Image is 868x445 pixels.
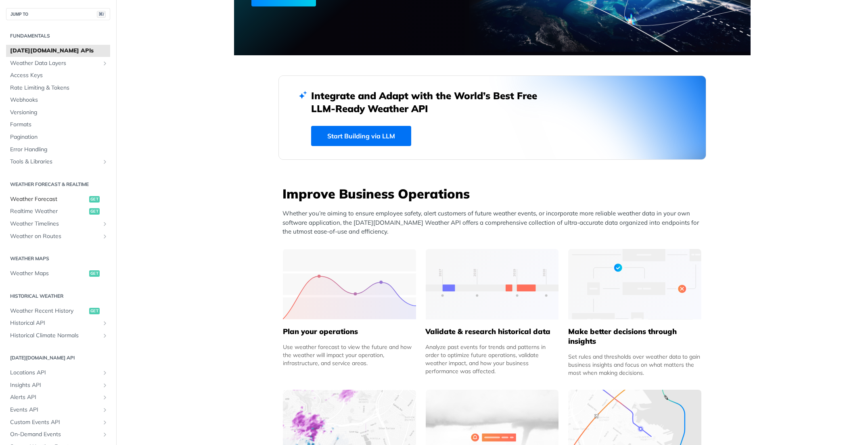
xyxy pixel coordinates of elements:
button: Show subpages for Insights API [102,382,108,389]
a: Locations APIShow subpages for Locations API [6,367,110,379]
h2: Fundamentals [6,32,110,40]
img: 39565e8-group-4962x.svg [283,249,416,320]
button: Show subpages for Alerts API [102,394,108,401]
span: get [89,270,100,277]
span: Error Handling [10,146,108,154]
a: [DATE][DOMAIN_NAME] APIs [6,45,110,57]
span: Weather Data Layers [10,59,100,67]
a: On-Demand EventsShow subpages for On-Demand Events [6,428,110,441]
span: ⌘/ [97,11,106,18]
button: Show subpages for Historical Climate Normals [102,332,108,339]
a: Formats [6,119,110,131]
button: Show subpages for On-Demand Events [102,431,108,438]
a: Weather TimelinesShow subpages for Weather Timelines [6,218,110,230]
span: Insights API [10,381,100,389]
span: Pagination [10,133,108,141]
span: Versioning [10,109,108,117]
span: Rate Limiting & Tokens [10,84,108,92]
span: Formats [10,121,108,129]
span: get [89,308,100,314]
a: Weather on RoutesShow subpages for Weather on Routes [6,230,110,242]
p: Whether you’re aiming to ensure employee safety, alert customers of future weather events, or inc... [282,209,706,236]
h5: Plan your operations [283,327,416,336]
a: Weather Mapsget [6,267,110,280]
button: Show subpages for Weather on Routes [102,233,108,240]
span: Weather Forecast [10,195,87,203]
span: Weather on Routes [10,232,100,240]
button: Show subpages for Weather Data Layers [102,60,108,67]
a: Historical APIShow subpages for Historical API [6,317,110,329]
span: [DATE][DOMAIN_NAME] APIs [10,47,108,55]
a: Rate Limiting & Tokens [6,82,110,94]
span: Locations API [10,369,100,377]
h2: Weather Forecast & realtime [6,181,110,188]
h5: Make better decisions through insights [568,327,701,346]
span: Custom Events API [10,418,100,426]
button: Show subpages for Locations API [102,370,108,376]
a: Realtime Weatherget [6,205,110,217]
span: Events API [10,406,100,414]
a: Weather Recent Historyget [6,305,110,317]
a: Pagination [6,131,110,143]
span: Tools & Libraries [10,158,100,166]
span: Historical Climate Normals [10,332,100,340]
a: Weather Data LayersShow subpages for Weather Data Layers [6,57,110,69]
a: Access Keys [6,69,110,81]
button: Show subpages for Tools & Libraries [102,159,108,165]
span: Webhooks [10,96,108,104]
span: Historical API [10,319,100,327]
div: Set rules and thresholds over weather data to gain business insights and focus on what matters th... [568,353,701,377]
img: 13d7ca0-group-496-2.svg [426,249,559,320]
button: JUMP TO⌘/ [6,8,110,20]
span: get [89,208,100,215]
button: Show subpages for Historical API [102,320,108,326]
button: Show subpages for Weather Timelines [102,221,108,227]
a: Error Handling [6,144,110,156]
h5: Validate & research historical data [425,327,558,336]
div: Analyze past events for trends and patterns in order to optimize future operations, validate weat... [425,343,558,375]
a: Alerts APIShow subpages for Alerts API [6,391,110,403]
h2: [DATE][DOMAIN_NAME] API [6,354,110,361]
h2: Historical Weather [6,292,110,300]
button: Show subpages for Custom Events API [102,419,108,426]
span: get [89,196,100,203]
a: Insights APIShow subpages for Insights API [6,379,110,391]
h3: Improve Business Operations [282,185,706,203]
a: Weather Forecastget [6,193,110,205]
a: Tools & LibrariesShow subpages for Tools & Libraries [6,156,110,168]
span: On-Demand Events [10,430,100,439]
span: Alerts API [10,393,100,401]
span: Weather Recent History [10,307,87,315]
h2: Weather Maps [6,255,110,262]
span: Access Keys [10,71,108,79]
div: Use weather forecast to view the future and how the weather will impact your operation, infrastru... [283,343,416,367]
a: Events APIShow subpages for Events API [6,404,110,416]
a: Versioning [6,107,110,119]
a: Custom Events APIShow subpages for Custom Events API [6,416,110,428]
a: Historical Climate NormalsShow subpages for Historical Climate Normals [6,330,110,342]
span: Realtime Weather [10,207,87,215]
a: Webhooks [6,94,110,106]
span: Weather Maps [10,270,87,278]
img: a22d113-group-496-32x.svg [568,249,701,320]
button: Show subpages for Events API [102,407,108,413]
span: Weather Timelines [10,220,100,228]
a: Start Building via LLM [311,126,411,146]
h2: Integrate and Adapt with the World’s Best Free LLM-Ready Weather API [311,89,549,115]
